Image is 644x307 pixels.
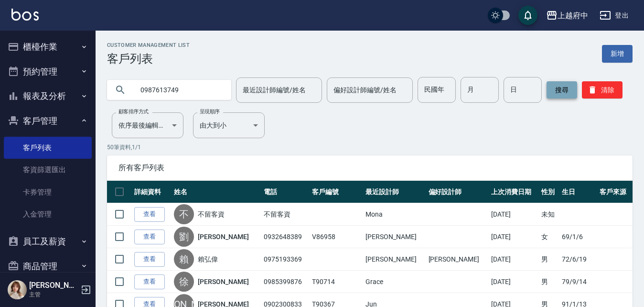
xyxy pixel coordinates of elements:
td: Grace [363,271,426,293]
a: 不留客資 [198,209,225,219]
a: [PERSON_NAME] [198,277,248,286]
td: T90714 [310,271,363,293]
td: [DATE] [489,248,539,271]
td: 不留客資 [261,203,310,226]
button: 報表及分析 [4,84,92,109]
td: [PERSON_NAME] [363,226,426,248]
td: [PERSON_NAME] [363,248,426,271]
td: 0985399876 [261,271,310,293]
th: 最近設計師 [363,181,426,203]
button: 商品管理 [4,254,92,279]
td: [DATE] [489,226,539,248]
td: 79/9/14 [559,271,597,293]
p: 主管 [29,290,78,299]
td: 72/6/19 [559,248,597,271]
button: 登出 [596,7,633,24]
th: 姓名 [172,181,261,203]
td: 男 [539,271,559,293]
button: 員工及薪資 [4,229,92,254]
button: 搜尋 [547,81,577,99]
th: 客戶編號 [310,181,363,203]
a: 卡券管理 [4,181,92,203]
div: 不 [174,204,194,224]
a: 新增 [602,45,633,63]
td: 女 [539,226,559,248]
h5: [PERSON_NAME] [29,281,78,290]
a: 查看 [134,252,165,267]
td: V86958 [310,226,363,248]
p: 50 筆資料, 1 / 1 [107,143,633,152]
th: 偏好設計師 [426,181,489,203]
div: 徐 [174,272,194,292]
td: [DATE] [489,203,539,226]
button: 客戶管理 [4,109,92,133]
button: 預約管理 [4,59,92,84]
td: 未知 [539,203,559,226]
th: 客戶來源 [597,181,633,203]
button: 上越府中 [542,6,592,25]
div: 上越府中 [558,10,588,22]
label: 顧客排序方式 [118,108,149,115]
a: 查看 [134,274,165,289]
img: Logo [11,9,39,21]
a: [PERSON_NAME] [198,232,248,241]
a: 入金管理 [4,203,92,225]
button: save [518,6,537,25]
th: 上次消費日期 [489,181,539,203]
a: 查看 [134,207,165,222]
th: 生日 [559,181,597,203]
th: 性別 [539,181,559,203]
td: 0975193369 [261,248,310,271]
button: 櫃檯作業 [4,34,92,59]
div: 依序最後編輯時間 [112,112,183,138]
th: 電話 [261,181,310,203]
td: Mona [363,203,426,226]
img: Person [8,280,27,299]
a: 賴弘偉 [198,254,218,264]
a: 客資篩選匯出 [4,159,92,181]
h2: Customer Management List [107,42,190,48]
div: 賴 [174,249,194,269]
td: 69/1/6 [559,226,597,248]
td: 0932648389 [261,226,310,248]
label: 呈現順序 [200,108,220,115]
td: 男 [539,248,559,271]
div: 劉 [174,227,194,247]
td: [DATE] [489,271,539,293]
h3: 客戶列表 [107,52,190,66]
td: [PERSON_NAME] [426,248,489,271]
button: 清除 [582,81,623,99]
span: 所有客戶列表 [118,163,621,173]
a: 查看 [134,230,165,244]
input: 搜尋關鍵字 [134,77,224,103]
a: 客戶列表 [4,137,92,159]
th: 詳細資料 [132,181,172,203]
div: 由大到小 [193,112,265,138]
